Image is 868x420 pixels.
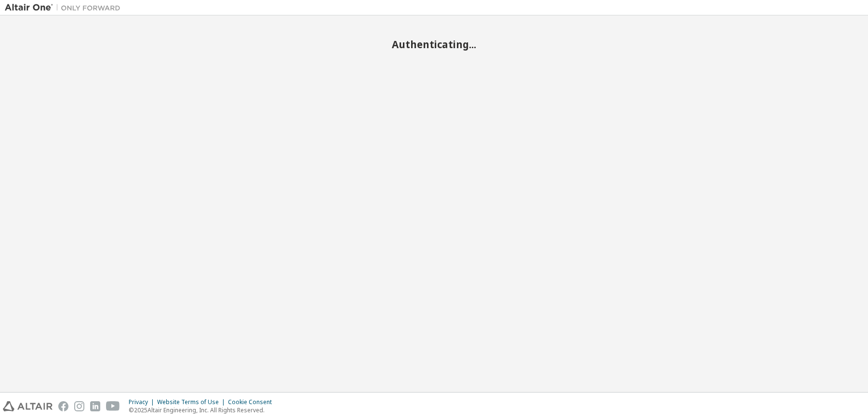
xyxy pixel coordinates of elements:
h2: Authenticating... [5,38,863,51]
img: facebook.svg [58,401,68,411]
img: altair_logo.svg [3,401,53,411]
div: Cookie Consent [228,398,278,406]
p: © 2025 Altair Engineering, Inc. All Rights Reserved. [129,406,278,414]
img: Altair One [5,3,125,13]
img: youtube.svg [106,401,120,411]
img: linkedin.svg [90,401,100,411]
img: instagram.svg [74,401,84,411]
div: Privacy [129,398,157,406]
div: Website Terms of Use [157,398,228,406]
